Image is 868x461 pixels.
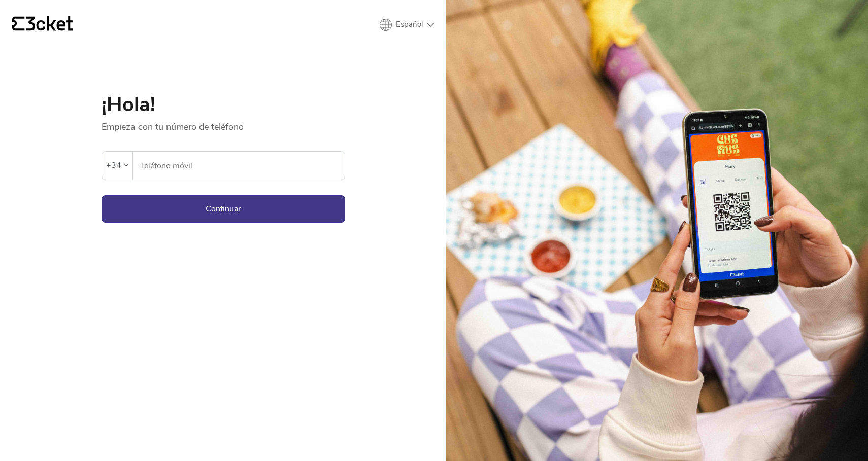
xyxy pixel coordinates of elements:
g: {' '} [12,17,24,31]
div: +34 [106,158,121,173]
label: Teléfono móvil [133,152,345,180]
button: Continuar [102,195,345,223]
h1: ¡Hola! [102,94,345,115]
p: Empieza con tu número de teléfono [102,115,345,133]
a: {' '} [12,16,73,33]
input: Teléfono móvil [139,152,345,180]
